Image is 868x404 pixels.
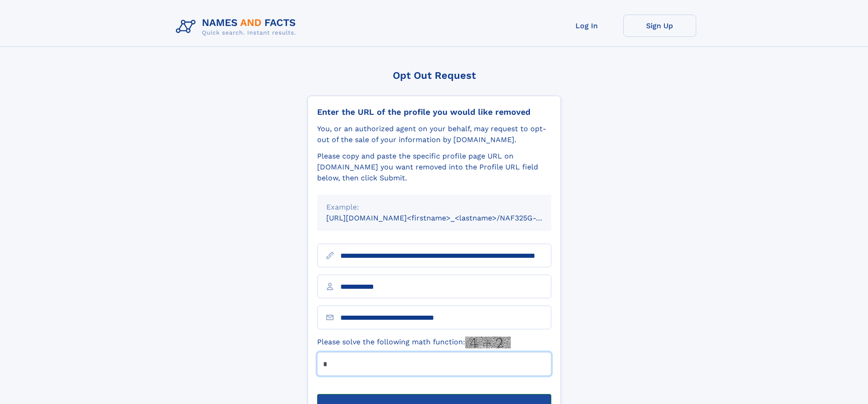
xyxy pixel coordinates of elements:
[172,15,303,39] img: Logo Names and Facts
[317,151,551,184] div: Please copy and paste the specific profile page URL on [DOMAIN_NAME] you want removed into the Pr...
[317,107,551,117] div: Enter the URL of the profile you would like removed
[326,202,542,213] div: Example:
[550,15,623,37] a: Log In
[317,123,551,145] div: You, or an authorized agent on your behalf, may request to opt-out of the sale of your informatio...
[326,214,569,222] small: [URL][DOMAIN_NAME]<firstname>_<lastname>/NAF325G-xxxxxxxx
[623,15,696,37] a: Sign Up
[317,337,511,348] label: Please solve the following math function:
[308,70,561,81] div: Opt Out Request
